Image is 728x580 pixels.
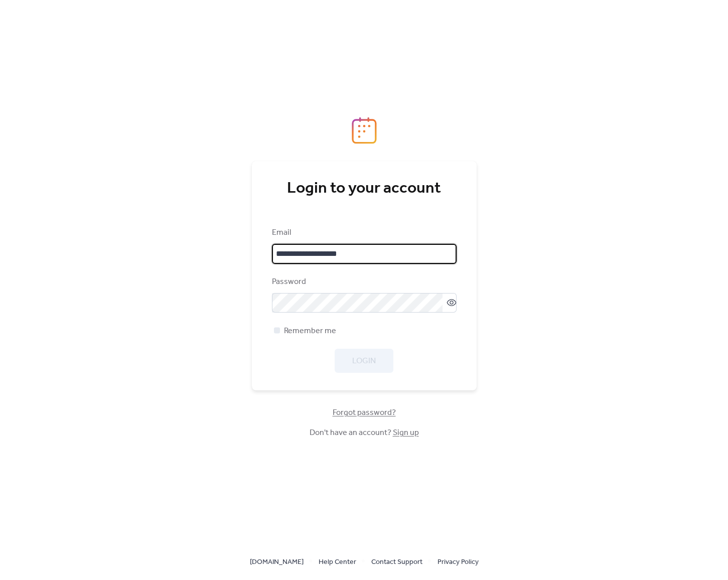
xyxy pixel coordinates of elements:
[272,179,457,199] div: Login to your account
[284,325,336,337] span: Remember me
[438,556,479,568] span: Privacy Policy
[310,427,419,439] span: Don't have an account?
[319,556,356,568] span: Help Center
[371,556,422,568] span: Contact Support
[272,227,455,239] div: Email
[250,555,304,568] a: [DOMAIN_NAME]
[352,117,377,144] img: logo
[393,425,419,441] a: Sign up
[371,555,422,568] a: Contact Support
[333,407,396,419] span: Forgot password?
[250,556,304,568] span: [DOMAIN_NAME]
[319,555,356,568] a: Help Center
[333,410,396,415] a: Forgot password?
[272,276,455,288] div: Password
[438,555,479,568] a: Privacy Policy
